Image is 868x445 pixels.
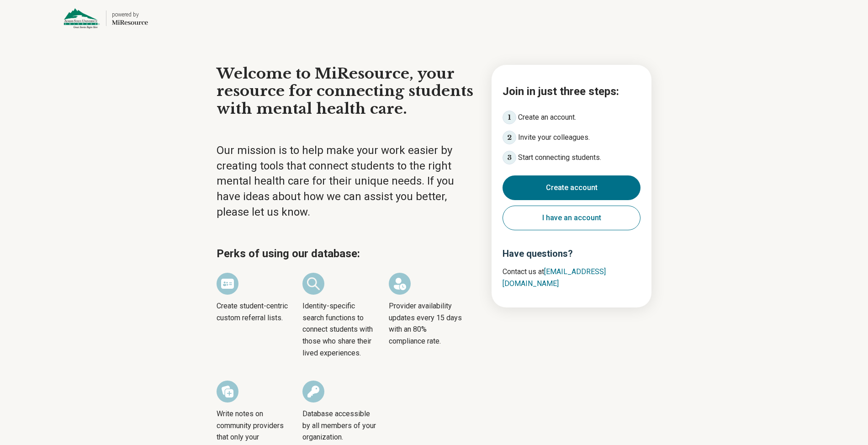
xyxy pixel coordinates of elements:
h2: Perks of using our database: [217,245,475,262]
span: Provider availability updates every 15 days with an 80% compliance rate. [389,300,464,347]
img: Adams State University [63,7,101,29]
span: Identity-specific search functions to connect students with those who share their lived experiences. [302,300,377,359]
div: powered by [112,11,148,19]
p: Contact us at [503,266,640,289]
h2: Join in just three steps: [503,83,640,100]
h1: Welcome to MiResource, your resource for connecting students with mental health care. [217,65,475,117]
button: I have an account [503,206,640,230]
h3: Have questions? [503,247,640,260]
a: [EMAIL_ADDRESS][DOMAIN_NAME] [503,267,606,288]
li: Start connecting students. [503,151,640,164]
li: Invite your colleagues. [503,131,640,144]
li: Create an account. [503,111,640,124]
span: Database accessible by all members of your organization. [302,408,377,443]
button: Create account [503,175,640,200]
span: Create student-centric custom referral lists. [217,300,291,323]
a: Adams State Universitypowered by [16,7,148,29]
p: Our mission is to help make your work easier by creating tools that connect students to the right... [217,143,475,220]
